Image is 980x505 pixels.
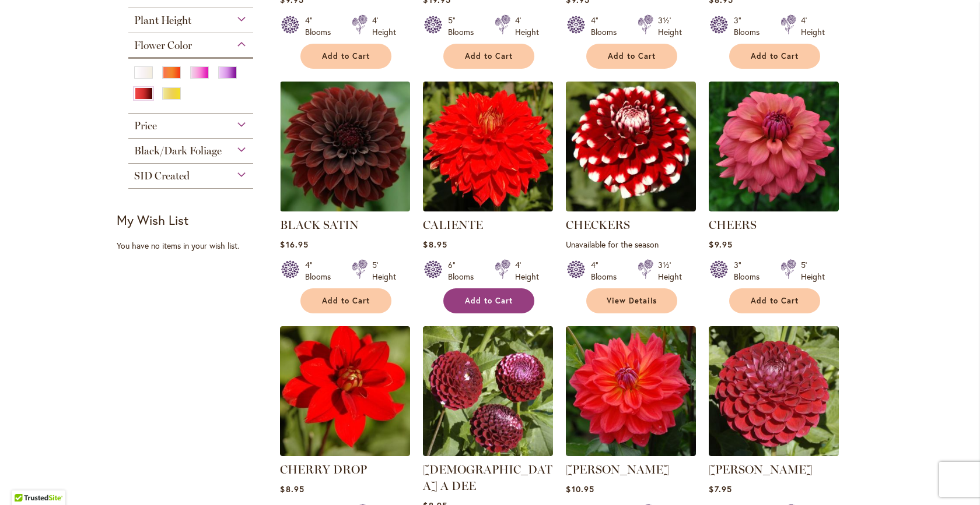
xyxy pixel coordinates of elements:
span: $8.95 [280,483,304,495]
a: BLACK SATIN [280,203,410,214]
span: Plant Height [134,14,191,27]
a: View Details [586,288,677,313]
span: $9.95 [709,239,732,250]
div: 4' Height [515,15,539,38]
button: Add to Cart [729,44,820,69]
button: Add to Cart [300,44,391,69]
span: SID Created [134,169,190,182]
img: CHERRY DROP [280,326,410,456]
a: CHECKERS [566,218,630,232]
div: 4' Height [372,15,396,38]
div: 3" Blooms [734,259,766,282]
div: 4" Blooms [305,259,338,282]
div: 4' Height [801,15,825,38]
strong: My Wish List [117,211,188,228]
a: BLACK SATIN [280,218,359,232]
div: 5' Height [372,259,396,282]
img: CHICK A DEE [423,326,553,456]
a: COOPER BLAINE [566,447,696,458]
div: 5" Blooms [448,15,481,38]
button: Add to Cart [586,44,677,69]
div: You have no items in your wish list. [117,240,272,252]
a: CHERRY DROP [280,462,367,476]
a: [PERSON_NAME] [709,462,813,476]
a: CHICK A DEE [423,447,553,458]
span: Add to Cart [751,51,799,61]
p: Unavailable for the season [566,239,696,250]
img: CHEERS [709,82,839,211]
div: 3" Blooms [734,15,766,38]
button: Add to Cart [443,44,534,69]
span: $16.95 [280,239,308,250]
div: 4" Blooms [305,15,338,38]
button: Add to Cart [729,288,820,313]
a: CHEERS [709,203,839,214]
span: Add to Cart [322,296,370,306]
div: 4" Blooms [591,15,624,38]
div: 4" Blooms [591,259,624,282]
div: 4' Height [515,259,539,282]
span: Flower Color [134,39,192,52]
div: 3½' Height [658,15,682,38]
a: CALIENTE [423,203,553,214]
a: [DEMOGRAPHIC_DATA] A DEE [423,462,552,493]
span: Add to Cart [465,51,513,61]
button: Add to Cart [443,288,534,313]
span: Add to Cart [465,296,513,306]
img: CALIENTE [423,82,553,211]
a: CHEERS [709,218,757,232]
div: 3½' Height [658,259,682,282]
a: CORNEL [709,447,839,458]
span: Black/Dark Foliage [134,144,222,157]
a: [PERSON_NAME] [566,462,670,476]
span: $10.95 [566,483,594,495]
img: BLACK SATIN [280,82,410,211]
div: 6" Blooms [448,259,481,282]
img: CHECKERS [566,82,696,211]
a: CHECKERS [566,203,696,214]
a: CHERRY DROP [280,447,410,458]
span: $8.95 [423,239,447,250]
a: CALIENTE [423,218,483,232]
span: Add to Cart [322,51,370,61]
span: Add to Cart [751,296,799,306]
img: CORNEL [709,326,839,456]
span: $7.95 [709,483,731,495]
div: 5' Height [801,259,825,282]
iframe: Launch Accessibility Center [9,464,41,496]
button: Add to Cart [300,288,391,313]
span: View Details [607,296,657,306]
img: COOPER BLAINE [566,326,696,456]
span: Price [134,119,157,132]
span: Add to Cart [608,51,656,61]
